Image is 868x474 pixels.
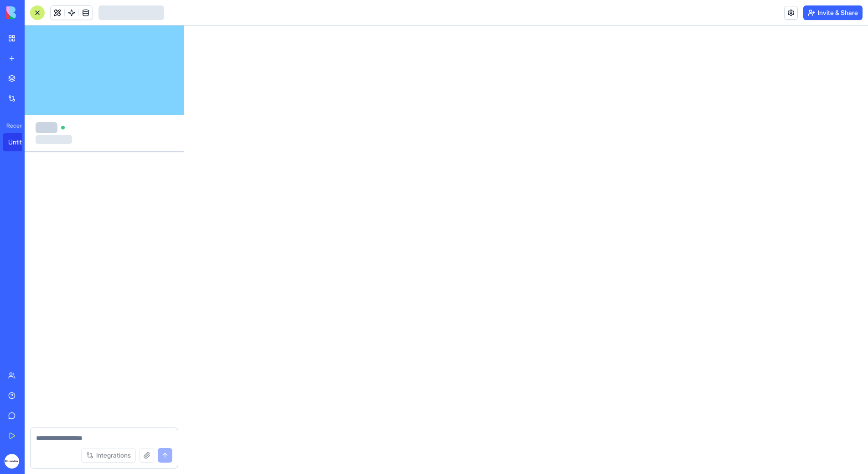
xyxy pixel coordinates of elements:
span: Recent [3,122,22,129]
img: logo [6,6,63,19]
a: Untitled App [3,133,39,151]
img: ACg8ocLdeMYpfrtFUsMj-iPDxL5I_O-CxWcVLXjUubUqJnARaUBffgo=s96-c [5,454,19,469]
button: Invite & Share [803,5,863,20]
div: Untitled App [8,138,34,147]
